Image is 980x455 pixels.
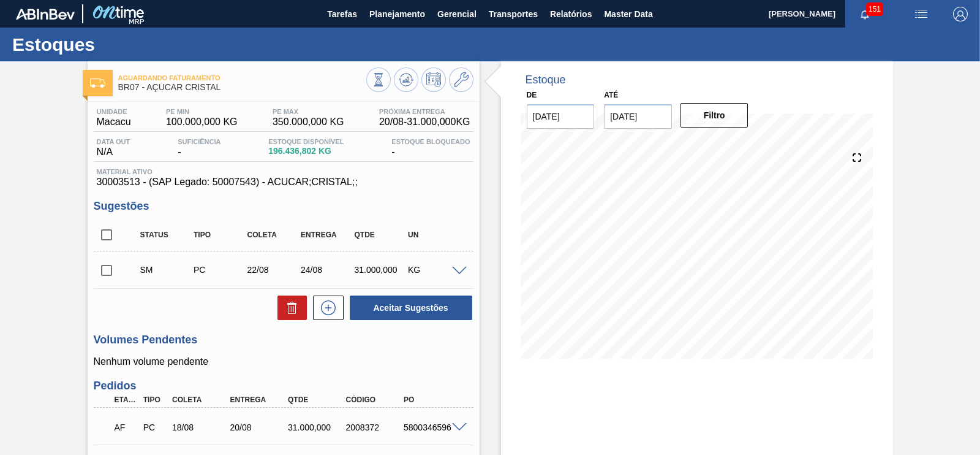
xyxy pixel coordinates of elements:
span: PE MAX [273,108,344,115]
span: Estoque Bloqueado [391,138,470,145]
div: Coleta [244,231,303,239]
div: Pedido de Compra [190,265,249,275]
div: Coleta [169,396,233,404]
span: 151 [866,2,883,16]
label: De [527,91,537,99]
div: N/A [94,138,134,158]
div: Entrega [298,231,356,239]
button: Programar Estoque [421,67,446,92]
h3: Volumes Pendentes [94,334,473,346]
div: 24/08/2025 [298,265,356,275]
div: 20/08/2025 [227,422,291,432]
span: 20/08 - 31.000,000 KG [379,117,470,128]
button: Visão Geral dos Estoques [366,67,391,92]
img: userActions [914,7,929,21]
span: Aguardando Faturamento [118,74,366,82]
div: Entrega [227,396,291,404]
div: Estoque [526,74,566,86]
p: Nenhum volume pendente [94,356,473,367]
button: Notificações [845,6,884,23]
div: - [175,138,224,158]
div: Qtde [352,231,410,239]
p: AF [115,422,138,432]
button: Atualizar Gráfico [394,67,418,92]
div: Nova sugestão [307,296,344,320]
div: Pedido de Compra [140,422,170,432]
div: 31.000,000 [285,422,349,432]
span: Planejamento [369,7,425,21]
label: Até [604,91,618,99]
span: 30003513 - (SAP Legado: 50007543) - ACUCAR;CRISTAL;; [97,177,470,188]
div: Qtde [285,396,349,404]
span: Relatórios [550,7,592,21]
button: Ir ao Master Data / Geral [449,67,473,92]
span: Master Data [604,7,652,21]
span: 350.000,000 KG [273,117,344,128]
button: Aceitar Sugestões [350,296,472,320]
input: dd/mm/yyyy [604,104,672,129]
div: Aguardando Faturamento [111,414,141,441]
span: Transportes [489,7,538,21]
div: Etapa [111,396,141,404]
div: Código [343,396,407,404]
div: Excluir Sugestões [271,296,307,320]
input: dd/mm/yyyy [527,104,595,129]
div: KG [405,265,464,275]
span: 100.000,000 KG [166,117,238,128]
span: Próxima Entrega [379,108,470,115]
div: Sugestão Manual [137,265,196,275]
div: Aceitar Sugestões [344,294,473,321]
span: PE MIN [166,108,238,115]
span: BR07 - AÇÚCAR CRISTAL [118,83,366,92]
span: Estoque Disponível [268,138,344,145]
span: Unidade [97,108,131,115]
img: Logout [953,7,968,21]
h3: Sugestões [94,200,473,213]
div: 18/08/2025 [169,422,233,432]
div: PO [401,396,464,404]
span: Suficiência [178,138,221,145]
span: Tarefas [327,7,357,21]
div: - [388,138,473,158]
img: Ícone [90,78,105,88]
span: Data out [97,138,130,145]
span: 196.436,802 KG [268,147,344,156]
h3: Pedidos [94,380,473,392]
div: 5800346596 [401,422,464,432]
div: Tipo [140,396,170,404]
button: Filtro [680,103,748,128]
span: Material ativo [97,168,470,175]
div: 22/08/2025 [244,265,303,275]
div: 31.000,000 [352,265,410,275]
div: Status [137,231,196,239]
span: Gerencial [437,7,477,21]
div: 2008372 [343,422,407,432]
span: Macacu [97,117,131,128]
div: Tipo [190,231,249,239]
img: TNhmsLtSVTkK8tSr43FrP2fwEKptu5GPRR3wAAAABJRU5ErkJggg== [16,9,75,20]
h1: Estoques [12,37,230,52]
div: UN [405,231,464,239]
